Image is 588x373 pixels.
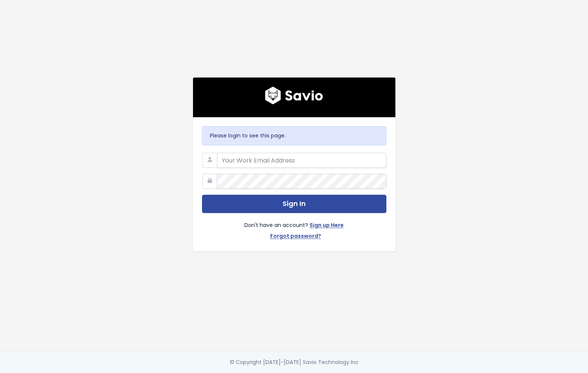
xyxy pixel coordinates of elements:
[202,213,386,242] div: Don't have an account?
[217,153,386,168] input: Your Work Email Address
[270,231,321,242] a: Forgot password?
[202,195,386,213] button: Sign In
[210,131,379,140] p: Please login to see this page.
[310,221,344,231] a: Sign up Here
[230,358,359,367] div: © Copyright [DATE]-[DATE] Savio Technology Inc
[265,87,323,104] img: logo600x187.a314fd40982d.png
